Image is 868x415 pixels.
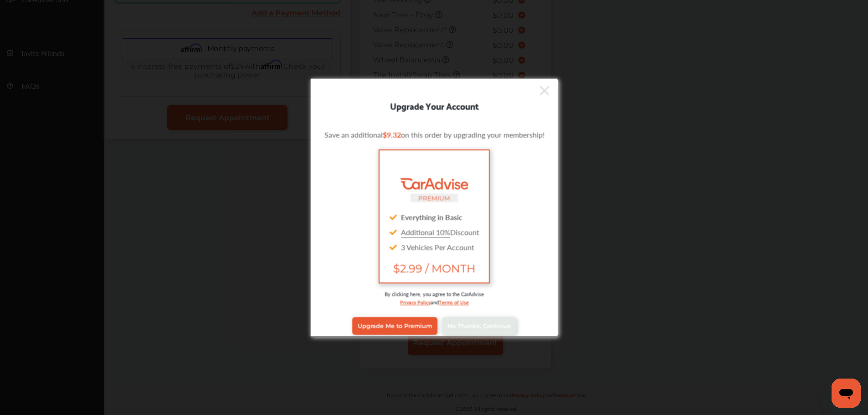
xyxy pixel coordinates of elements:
[442,317,516,334] a: No Thanks, Continue
[438,297,468,306] a: Terms of Use
[310,98,558,113] div: Upgrade Your Account
[418,194,450,201] small: PREMIUM
[324,290,544,315] div: By clicking here, you agree to the CarAdvise and
[352,317,437,334] a: Upgrade Me to Premium
[386,261,481,275] span: $2.99 / MONTH
[324,129,544,139] p: Save an additional on this order by upgrading your membership!
[401,226,479,237] span: Discount
[400,297,430,306] a: Privacy Policy
[382,129,401,139] span: $9.32
[401,211,462,222] strong: Everything in Basic
[386,239,481,254] div: 3 Vehicles Per Account
[358,323,432,329] span: Upgrade Me to Premium
[832,379,861,408] iframe: Button to launch messaging window
[401,226,450,237] u: Additional 10%
[447,323,510,329] span: No Thanks, Continue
